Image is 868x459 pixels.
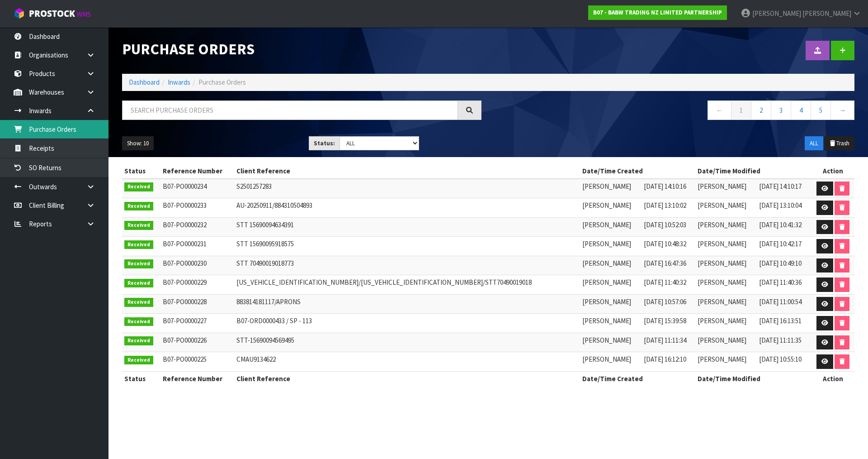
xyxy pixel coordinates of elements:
span: [PERSON_NAME] [802,9,851,18]
a: 5 [811,100,831,120]
span: [PERSON_NAME] [582,297,631,306]
span: Received [124,259,153,268]
span: [DATE] 11:40:36 [759,278,802,287]
span: [PERSON_NAME] [698,220,746,229]
span: [PERSON_NAME] [582,316,631,325]
td: STT 15690095918575 [234,237,580,256]
span: [DATE] 10:49:10 [759,259,802,268]
a: 4 [791,100,811,120]
td: B07-PO0000232 [160,217,235,237]
span: [PERSON_NAME] [698,259,746,268]
span: [PERSON_NAME] [752,9,801,18]
span: [PERSON_NAME] [698,355,746,363]
a: 2 [751,100,771,120]
span: Received [124,336,153,345]
td: 883814181117/APRONS [234,294,580,314]
td: B07-PO0000233 [160,198,235,218]
td: B07-PO0000234 [160,179,235,198]
th: Date/Time Modified [695,164,811,178]
span: [PERSON_NAME] [582,355,631,363]
button: ALL [805,136,823,151]
span: [DATE] 11:00:54 [759,297,802,306]
th: Client Reference [234,371,580,386]
span: [DATE] 11:11:35 [759,336,802,344]
span: ProStock [29,8,75,19]
span: Received [124,240,153,249]
button: Trash [824,136,854,151]
span: [PERSON_NAME] [698,239,746,248]
td: [US_VEHICLE_IDENTIFICATION_NUMBER]/[US_VEHICLE_IDENTIFICATION_NUMBER]/STT70490019018 [234,275,580,295]
th: Action [811,164,854,178]
a: B07 - BABW TRADING NZ LIMITED PARTNERSHIP [588,5,727,20]
span: [PERSON_NAME] [698,336,746,344]
span: Received [124,182,153,191]
span: [DATE] 14:10:17 [759,182,802,191]
a: ← [708,100,731,120]
strong: B07 - BABW TRADING NZ LIMITED PARTNERSHIP [593,9,722,16]
a: 1 [731,100,751,120]
small: WMS [77,10,91,19]
span: [PERSON_NAME] [698,297,746,306]
th: Status [122,371,160,386]
span: [PERSON_NAME] [582,182,631,191]
span: [DATE] 13:10:04 [759,201,802,210]
th: Reference Number [160,371,235,386]
span: [DATE] 13:10:02 [644,201,686,210]
span: [DATE] 10:52:03 [644,220,686,229]
td: B07-PO0000226 [160,333,235,352]
span: Purchase Orders [198,78,246,86]
a: → [830,100,854,120]
a: 3 [771,100,791,120]
button: Show: 10 [122,136,154,151]
input: Search purchase orders [122,100,458,120]
span: [PERSON_NAME] [582,259,631,268]
span: [PERSON_NAME] [698,316,746,325]
th: Client Reference [234,164,580,178]
span: Received [124,317,153,326]
strong: Status: [314,139,335,147]
span: [DATE] 16:47:36 [644,259,686,268]
th: Action [811,371,854,386]
span: [PERSON_NAME] [582,336,631,344]
td: STT-15690094569495 [234,333,580,352]
span: Received [124,202,153,211]
th: Status [122,164,160,178]
td: B07-PO0000231 [160,237,235,256]
span: [DATE] 10:42:17 [759,239,802,248]
td: B07-PO0000227 [160,314,235,333]
td: STT 15690094634391 [234,217,580,237]
td: AU-20250911/884310504893 [234,198,580,218]
span: [PERSON_NAME] [698,182,746,191]
span: [PERSON_NAME] [698,278,746,287]
th: Reference Number [160,164,235,178]
td: B07-PO0000230 [160,256,235,275]
td: B07-PO0000229 [160,275,235,295]
a: Inwards [168,78,190,86]
span: [PERSON_NAME] [582,220,631,229]
th: Date/Time Created [580,371,696,386]
span: [DATE] 10:55:10 [759,355,802,363]
span: [DATE] 16:13:51 [759,316,802,325]
span: [DATE] 16:12:10 [644,355,686,363]
span: Received [124,298,153,307]
td: STT 70490019018773 [234,256,580,275]
td: B07-ORD0000433 / SP - 113 [234,314,580,333]
span: [DATE] 11:11:34 [644,336,686,344]
span: Received [124,221,153,230]
img: cube-alt.png [14,8,25,19]
td: B07-PO0000225 [160,352,235,372]
span: Received [124,356,153,365]
td: B07-PO0000228 [160,294,235,314]
nav: Page navigation [495,100,854,123]
span: [PERSON_NAME] [582,278,631,287]
h1: Purchase Orders [122,41,481,57]
span: [DATE] 15:39:58 [644,316,686,325]
th: Date/Time Modified [695,371,811,386]
td: S2501257283 [234,179,580,198]
span: [PERSON_NAME] [698,201,746,210]
span: [PERSON_NAME] [582,201,631,210]
td: CMAU9134622 [234,352,580,372]
span: Received [124,279,153,288]
span: [DATE] 10:57:06 [644,297,686,306]
span: [DATE] 11:40:32 [644,278,686,287]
